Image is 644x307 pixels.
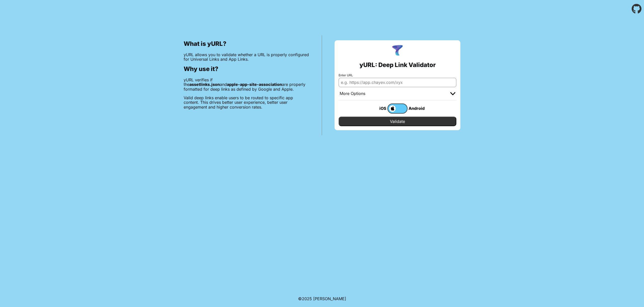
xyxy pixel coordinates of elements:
h2: yURL: Deep Link Validator [359,61,436,69]
h2: Why use it? [184,65,309,73]
p: yURL allows you to validate whether a URL is properly configured for Universal Links and App Links. [184,52,309,62]
img: yURL Logo [391,44,404,57]
div: iOS [367,105,387,112]
input: e.g. https://app.chayev.com/xyx [339,78,456,87]
b: assetlinks.json [189,82,220,87]
div: More Options [340,91,365,96]
label: Enter URL [339,74,456,77]
h2: What is yURL? [184,40,309,47]
a: Michael Ibragimchayev's Personal Site [313,296,346,301]
p: Valid deep links enable users to be routed to specific app content. This drives better user exper... [184,95,309,109]
img: chevron [450,92,455,95]
input: Validate [339,117,456,126]
div: Android [408,105,428,112]
footer: © [298,290,346,307]
b: apple-app-site-association [227,82,282,87]
span: 2025 [302,296,312,301]
p: yURL verifies if the and are properly formatted for deep links as defined by Google and Apple. [184,78,309,91]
